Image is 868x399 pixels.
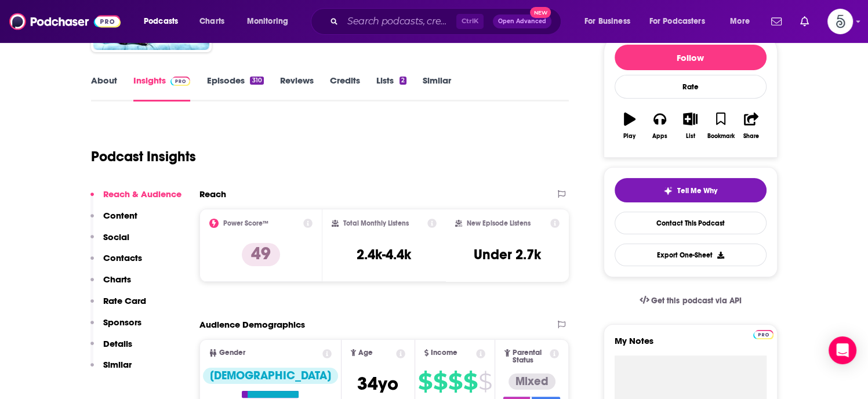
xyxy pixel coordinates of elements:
[730,13,750,30] span: More
[418,372,432,391] span: $
[91,148,196,165] h1: Podcast Insights
[90,188,181,210] button: Reach & Audience
[615,335,767,356] label: My Notes
[203,368,338,384] div: [DEMOGRAPHIC_DATA]
[103,295,146,306] p: Rate Card
[686,133,695,140] div: List
[827,9,853,34] button: Show profile menu
[136,12,193,31] button: open menu
[206,75,263,101] a: Episodes310
[103,252,142,263] p: Contacts
[431,349,457,357] span: Income
[103,188,181,199] p: Reach & Audience
[192,12,231,31] a: Charts
[645,105,675,147] button: Apps
[90,317,141,338] button: Sponsors
[652,133,667,140] div: Apps
[280,75,314,101] a: Reviews
[448,372,462,391] span: $
[322,8,572,35] div: Search podcasts, credits, & more...
[133,75,191,101] a: InsightsPodchaser Pro
[357,246,411,263] h3: 2.4k-4.4k
[103,338,132,349] p: Details
[91,75,117,101] a: About
[103,359,132,370] p: Similar
[199,13,224,30] span: Charts
[663,186,673,195] img: tell me why sparkle
[90,252,142,274] button: Contacts
[493,14,551,28] button: Open AdvancedNew
[90,231,129,253] button: Social
[615,45,767,70] button: Follow
[736,105,766,147] button: Share
[90,274,131,295] button: Charts
[103,231,129,242] p: Social
[478,372,492,391] span: $
[743,133,759,140] div: Share
[9,10,121,32] img: Podchaser - Follow, Share and Rate Podcasts
[90,338,132,360] button: Details
[467,219,531,227] h2: New Episode Listens
[170,77,191,86] img: Podchaser Pro
[474,246,541,263] h3: Under 2.7k
[400,77,406,85] div: 2
[829,336,856,364] div: Open Intercom Messenger
[330,75,360,101] a: Credits
[103,210,137,221] p: Content
[199,188,226,199] h2: Reach
[796,12,813,31] a: Show notifications dropdown
[423,75,451,101] a: Similar
[343,219,409,227] h2: Total Monthly Listens
[343,12,456,31] input: Search podcasts, credits, & more...
[649,13,705,30] span: For Podcasters
[242,243,280,266] p: 49
[615,105,645,147] button: Play
[767,12,786,31] a: Show notifications dropdown
[651,296,741,306] span: Get this podcast via API
[90,295,146,317] button: Rate Card
[223,219,268,227] h2: Power Score™
[103,317,141,328] p: Sponsors
[509,373,555,390] div: Mixed
[615,244,767,266] button: Export One-Sheet
[642,12,722,31] button: open menu
[144,13,178,30] span: Podcasts
[463,372,477,391] span: $
[247,13,288,30] span: Monitoring
[250,77,263,85] div: 310
[357,372,398,395] span: 34 yo
[630,286,751,315] a: Get this podcast via API
[513,349,548,364] span: Parental Status
[456,14,484,29] span: Ctrl K
[530,7,551,18] span: New
[103,274,131,285] p: Charts
[623,133,635,140] div: Play
[498,19,546,24] span: Open Advanced
[433,372,447,391] span: $
[615,75,767,99] div: Rate
[707,133,734,140] div: Bookmark
[219,349,245,357] span: Gender
[675,105,705,147] button: List
[615,178,767,202] button: tell me why sparkleTell Me Why
[239,12,303,31] button: open menu
[677,186,717,195] span: Tell Me Why
[376,75,406,101] a: Lists2
[706,105,736,147] button: Bookmark
[90,359,132,380] button: Similar
[358,349,373,357] span: Age
[827,9,853,34] span: Logged in as Spiral5-G2
[199,319,305,330] h2: Audience Demographics
[753,328,773,339] a: Pro website
[827,9,853,34] img: User Profile
[722,12,764,31] button: open menu
[576,12,645,31] button: open menu
[615,212,767,234] a: Contact This Podcast
[584,13,630,30] span: For Business
[90,210,137,231] button: Content
[753,330,773,339] img: Podchaser Pro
